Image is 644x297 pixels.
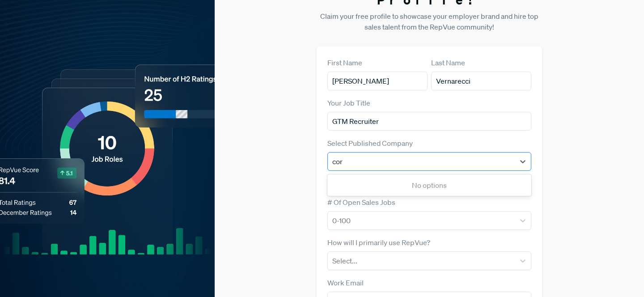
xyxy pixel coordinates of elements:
input: First Name [327,72,428,90]
p: Claim your free profile to showcase your employer brand and hire top sales talent from the RepVue... [317,11,542,32]
label: # Of Open Sales Jobs [327,197,395,208]
input: Title [327,112,531,131]
label: Work Email [327,277,364,288]
label: First Name [327,57,362,68]
label: Your Job Title [327,98,370,108]
label: How will I primarily use RepVue? [327,237,430,248]
div: No options [327,176,531,194]
label: Last Name [431,57,465,68]
input: Last Name [431,72,531,90]
label: Select Published Company [327,138,413,148]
